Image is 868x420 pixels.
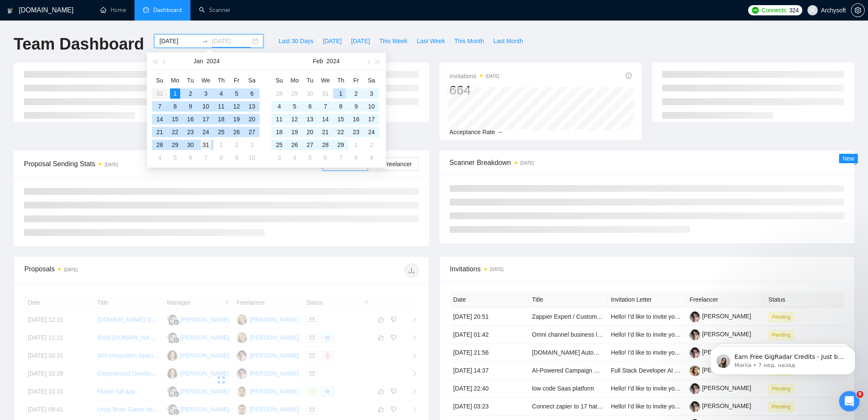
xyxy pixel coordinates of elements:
[155,114,165,124] div: 14
[167,113,183,126] td: 2024-01-15
[789,6,798,15] span: 324
[18,238,143,247] div: 👑 Laziza AI - Job Pre-Qualification
[91,14,108,31] img: Profile image for Nazar
[18,188,143,206] div: ✅ How To: Connect your agency to [DOMAIN_NAME]
[529,326,608,344] td: Omni channel business logic and CRM integrations
[450,71,500,81] span: Invitations
[305,88,315,99] div: 30
[193,53,203,70] button: Jan
[213,87,229,100] td: 2024-01-04
[18,122,143,131] div: Отправить сообщение
[198,100,213,113] td: 2024-01-10
[216,88,226,99] div: 4
[183,113,198,126] td: 2024-01-16
[302,100,318,113] td: 2024-02-06
[366,101,377,112] div: 10
[247,153,257,163] div: 10
[244,126,260,138] td: 2024-01-27
[247,101,257,112] div: 13
[346,34,374,48] button: [DATE]
[336,88,346,99] div: 1
[152,100,167,113] td: 2024-01-07
[137,288,162,294] span: Помощь
[167,100,183,113] td: 2024-01-08
[231,88,242,99] div: 5
[333,100,348,113] td: 2024-02-08
[185,127,196,137] div: 23
[532,331,668,338] a: Omni channel business logic and CRM integrations
[289,153,300,163] div: 4
[302,126,318,138] td: 2024-02-20
[24,159,322,169] span: Proposal Sending Stats
[348,113,364,126] td: 2024-02-16
[336,114,346,124] div: 15
[183,126,198,138] td: 2024-01-23
[366,140,377,150] div: 2
[247,114,257,124] div: 20
[13,18,158,46] div: message notification from Mariia, 7 нед. назад. Earn Free GigRadar Credits - Just by Sharing Your...
[690,365,700,376] img: c1-qdTzhHRTVUXAHt9XhOh7FPaqjnmuPGz5zTWizk3O-cPfGWFCeUVnC4f3tIMkaSk
[412,34,450,48] button: Last Week
[247,127,257,137] div: 27
[229,151,244,164] td: 2024-02-09
[108,14,125,31] img: Profile image for Mariia
[96,288,118,294] span: Запрос
[333,138,348,151] td: 2024-02-29
[185,114,196,124] div: 16
[201,114,211,124] div: 17
[155,127,165,137] div: 21
[450,326,529,344] td: [DATE] 01:42
[333,113,348,126] td: 2024-02-15
[37,24,147,33] p: Earn Free GigRadar Credits - Just by Sharing Your Story! 💬 Want more credits for sending proposal...
[152,138,167,151] td: 2024-01-28
[167,87,183,100] td: 2024-01-01
[498,129,502,135] span: --
[24,264,221,277] div: Proposals
[532,367,690,374] a: AI-Powered Campaign Management Platform Development
[199,6,231,14] a: searchScanner
[608,291,687,308] th: Invitation Letter
[229,126,244,138] td: 2024-01-26
[7,288,35,294] span: Главная
[272,126,287,138] td: 2024-02-18
[231,153,242,163] div: 9
[287,100,302,113] td: 2024-02-05
[333,126,348,138] td: 2024-02-22
[351,127,361,137] div: 23
[529,308,608,326] td: Zappier Expert / Custom CRM
[351,88,361,99] div: 2
[19,26,33,39] img: Profile image for Mariia
[244,151,260,164] td: 2024-02-10
[85,267,128,301] button: Запрос
[348,126,364,138] td: 2024-02-23
[18,131,143,149] div: Обычно мы отвечаем в течение менее минуты
[769,384,794,394] span: Pending
[272,87,287,100] td: 2024-01-28
[326,53,339,70] button: 2024
[170,101,180,112] div: 8
[18,213,143,231] div: 🔠 GigRadar Search Syntax: Query Operators for Optimized Job Searches
[333,151,348,164] td: 2024-03-07
[18,254,143,263] div: Sardor AI Prompt Library
[278,36,313,46] span: Last 30 Days
[364,100,379,113] td: 2024-02-10
[697,329,868,388] iframe: To enrich screen reader interactions, please activate Accessibility in Grammarly extension settings
[12,185,158,210] div: ✅ How To: Connect your agency to [DOMAIN_NAME]
[690,329,700,340] img: c1v-k4X7GFmevqHfK5tak7MlxtSbPKOl5OVbRf_VwZ8pGGqGO9DRwrYjEkkcHab-B3
[152,126,167,138] td: 2024-01-21
[244,87,260,100] td: 2024-01-06
[454,36,484,46] span: This Month
[143,7,149,13] span: dashboard
[364,87,379,100] td: 2024-02-03
[216,153,226,163] div: 8
[152,151,167,164] td: 2024-02-04
[690,367,751,373] a: [PERSON_NAME]
[272,138,287,151] td: 2024-02-25
[198,73,213,87] th: We
[272,151,287,164] td: 2024-03-03
[147,14,162,29] div: Закрыть
[690,383,700,394] img: c1v-k4X7GFmevqHfK5tak7MlxtSbPKOl5OVbRf_VwZ8pGGqGO9DRwrYjEkkcHab-B3
[198,151,213,164] td: 2024-02-07
[289,101,300,112] div: 5
[690,311,700,322] img: c1v-k4X7GFmevqHfK5tak7MlxtSbPKOl5OVbRf_VwZ8pGGqGO9DRwrYjEkkcHab-B3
